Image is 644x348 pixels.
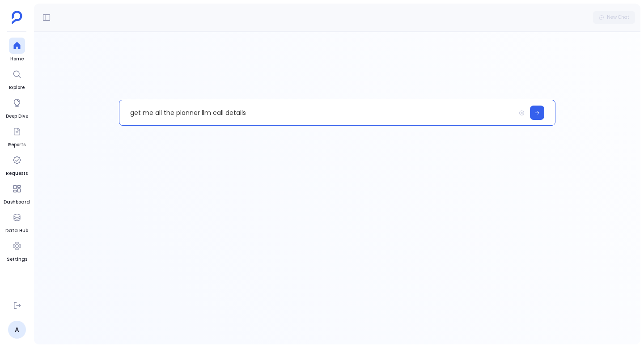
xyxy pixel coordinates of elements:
a: A [8,321,26,339]
span: Reports [8,141,25,149]
a: Explore [9,66,25,91]
a: Home [9,38,25,63]
a: Settings [7,238,27,263]
span: Requests [6,170,28,177]
span: Home [9,55,25,63]
a: Reports [8,123,25,149]
span: Settings [7,256,27,263]
a: Requests [6,152,28,177]
img: petavue logo [12,11,22,24]
p: get me all the planner llm call details [119,101,515,124]
span: Dashboard [4,199,30,206]
a: Dashboard [4,181,30,206]
span: Deep Dive [6,113,28,120]
span: Explore [9,84,25,91]
a: Deep Dive [6,95,28,120]
span: Data Hub [5,227,28,234]
a: Data Hub [5,209,28,234]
